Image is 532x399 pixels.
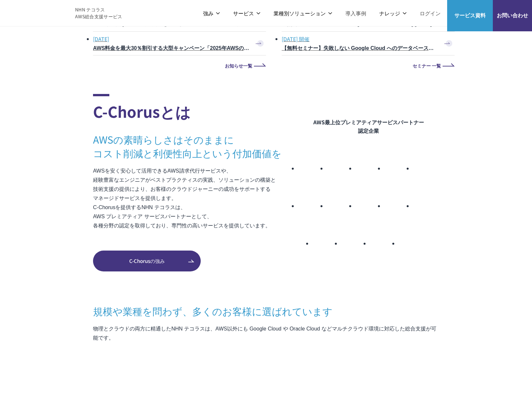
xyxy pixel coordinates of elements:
[288,9,340,16] p: 業種別ソリューション
[10,5,65,21] img: AWS総合支援サービス C-Chorus
[465,5,475,13] img: AWS総合支援サービス C-Chorus サービス資料
[427,348,479,374] img: クリスピー・クリーム・ドーナツ
[447,14,493,21] span: サービス資料
[282,51,438,57] h3: 【無料セミナー】失敗しない Google Cloud へのデータベース移行の進め方
[93,51,250,57] h3: AWS料金を最大30％割引する大型キャンペーン「2025年AWSの旅」の提供を開始
[250,9,275,16] p: サービス
[93,138,298,165] h3: AWSの素晴らしさはそのままに コスト削減と利便性向上という付加価値を
[93,172,298,236] p: AWSを安く安心して活用できるAWS請求代行サービスや、 経験豊富なエンジニアがベストプラクティスの実践、ソリューションの構築と 技術支援の提供により、お客様のクラウドジャーニーの成功をサポート...
[309,348,361,374] img: ヤマサ醤油
[250,348,303,374] img: エアトリ
[93,29,250,36] h3: AWSと新たな戦略的協業契約を締結し、日本国内の中堅・中小企業でのAWS活用を加速
[93,18,266,39] a: [DATE] AWSと新たな戦略的協業契約を締結し、日本国内の中堅・中小企業でのAWS活用を加速
[384,9,409,16] p: ナレッジ
[93,69,266,73] a: お知らせ一覧
[422,9,441,16] a: ログイン
[282,18,455,39] a: 2025.07.17-18 開催 【無料セミナー】AWS Summit [GEOGRAPHIC_DATA] [DATE] ピックアップセッション
[93,241,201,262] a: C-Chorusの強み
[298,123,439,140] figcaption: AWS最上位プレミアティアサービスパートナー 認定企業
[10,5,122,21] a: AWS総合支援サービス C-Chorus NHN テコラスAWS総合支援サービス
[93,315,439,333] p: 物理とクラウドの両方に精通したNHN テコラスは、AWS以外にも Google Cloud や Oracle Cloud などマルチクラウド環境に対応した総合支援が可能です。
[192,348,244,374] img: フジモトHD
[368,348,420,374] img: 東京書籍
[74,348,126,374] img: ミズノ
[507,5,518,13] img: お問い合わせ
[93,100,298,128] h2: C-Chorusとは
[93,248,201,255] span: C-Chorusの強み
[221,9,237,16] p: 強み
[93,39,266,61] a: [DATE] AWS料金を最大30％割引する大型キャンペーン「2025年AWSの旅」の提供を開始
[133,348,185,374] img: 住友生命保険相互
[353,9,371,16] a: 導入事例
[282,41,438,51] span: [DATE] 開催
[282,39,455,61] a: [DATE] 開催 【無料セミナー】失敗しない Google Cloud へのデータベース移行の進め方
[93,295,439,309] h3: 規模や業種を問わず、 多くのお客様に選ばれています
[282,29,438,36] h3: 【無料セミナー】AWS Summit [GEOGRAPHIC_DATA] [DATE] ピックアップセッション
[282,69,455,73] a: セミナー 一覧
[75,6,122,20] span: NHN テコラス AWS総合支援サービス
[493,14,532,21] span: お問い合わせ
[93,41,250,51] span: [DATE]
[15,348,68,374] img: 三菱地所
